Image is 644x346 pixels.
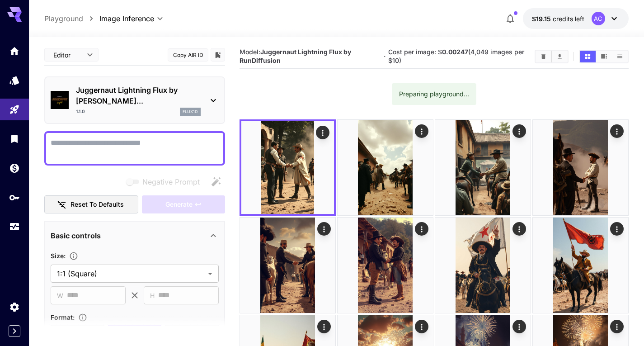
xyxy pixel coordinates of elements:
div: Actions [512,124,526,138]
button: Choose the file format for the output image. [75,313,91,322]
div: $19.14872 [532,14,584,24]
button: Adjust the dimensions of the generated image by specifying its width and height in pixels, or sel... [66,251,82,261]
button: Show images in video view [596,51,612,62]
p: flux1d [183,109,198,115]
nav: breadcrumb [44,13,99,24]
p: · [384,51,386,62]
img: Z [533,120,628,215]
span: W [57,290,63,301]
div: Actions [415,320,428,333]
span: Negative Prompt [142,176,200,187]
div: Actions [610,124,624,138]
a: Playground [44,13,83,24]
span: Negative prompts are not compatible with the selected model. [124,176,207,187]
b: Juggernaut Lightning Flux by RunDiffusion [240,48,351,64]
span: Cost per image: $ (4,049 images per $10) [388,48,524,64]
img: 2Q== [338,218,433,313]
button: $19.14872AC [523,8,629,29]
div: Clear ImagesDownload All [535,50,569,63]
img: 9k= [435,120,531,215]
span: 1:1 (Square) [57,268,204,279]
img: Z [338,120,433,215]
div: Actions [415,124,428,138]
div: API Keys [9,192,20,203]
div: Basic controls [51,225,219,246]
button: Show images in list view [612,51,628,62]
b: 0.00247 [442,48,468,56]
p: Juggernaut Lightning Flux by [PERSON_NAME]... [76,85,201,106]
div: Actions [316,126,329,139]
span: H [150,290,155,301]
div: Juggernaut Lightning Flux by [PERSON_NAME]...1.1.0flux1d [51,81,219,119]
button: Reset to defaults [44,195,138,214]
div: Wallet [9,162,20,174]
button: Expand sidebar [9,325,20,337]
p: 1.1.0 [76,108,85,115]
div: Playground [9,104,20,115]
img: 2Q== [240,218,335,313]
div: Actions [317,320,331,333]
div: Home [9,45,20,57]
span: Image Inference [99,13,154,24]
div: Actions [610,222,624,236]
p: Basic controls [51,230,101,241]
div: Library [9,133,20,144]
img: 9k= [533,218,628,313]
span: Format : [51,313,75,321]
span: Size : [51,252,66,260]
div: Actions [512,320,526,333]
img: 9k= [241,121,334,214]
button: Add to library [214,49,222,60]
div: Actions [317,222,331,236]
div: Show images in grid viewShow images in video viewShow images in list view [579,50,629,63]
div: Preparing playground... [399,86,469,102]
div: Usage [9,221,20,232]
img: 2Q== [435,218,531,313]
span: $19.15 [532,15,553,23]
button: Show images in grid view [580,51,596,62]
div: Actions [512,222,526,236]
span: Model: [240,48,351,64]
button: Copy AIR ID [168,48,208,62]
div: Actions [610,320,624,333]
button: Download All [552,51,568,62]
button: Clear Images [536,51,551,62]
div: Settings [9,301,20,313]
div: AC [592,12,605,25]
div: Models [9,75,20,86]
span: Editor [53,50,81,60]
div: Actions [415,222,428,236]
span: credits left [553,15,584,23]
